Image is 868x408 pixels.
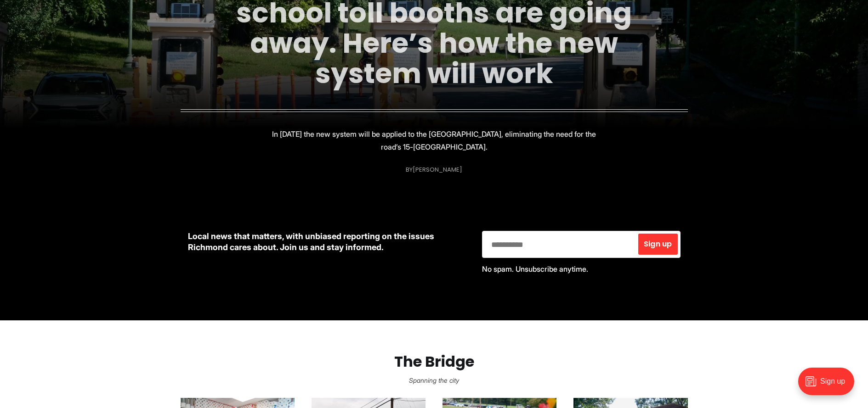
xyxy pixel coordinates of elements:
p: In [DATE] the new system will be applied to the [GEOGRAPHIC_DATA], eliminating the need for the r... [271,128,598,153]
a: [PERSON_NAME] [413,165,462,174]
iframe: portal-trigger [790,363,868,408]
button: Sign up [638,234,677,255]
span: Sign up [644,240,672,248]
h2: The Bridge [15,353,853,370]
div: By [406,166,462,173]
p: Local news that matters, with unbiased reporting on the issues Richmond cares about. Join us and ... [188,231,467,253]
p: Spanning the city [15,374,853,387]
span: No spam. Unsubscribe anytime. [482,264,588,274]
